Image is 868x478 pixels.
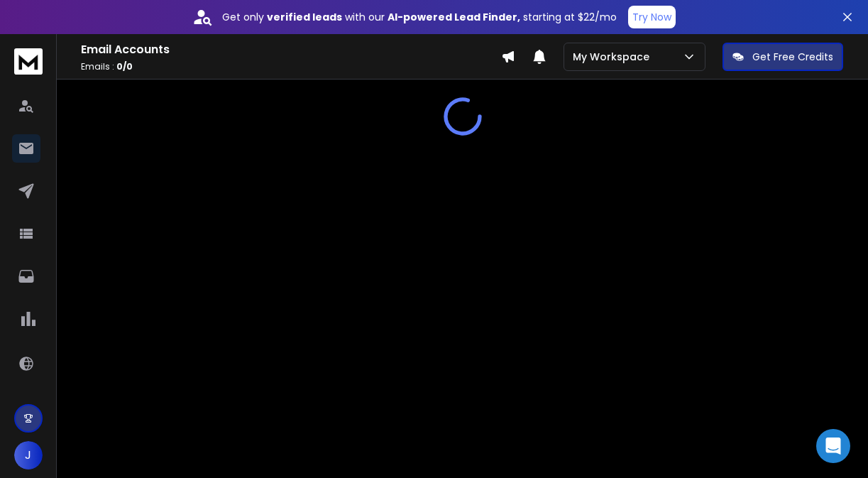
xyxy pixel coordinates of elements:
strong: verified leads [267,10,342,24]
p: My Workspace [573,50,655,64]
button: J [14,441,43,469]
img: logo [14,48,43,75]
p: Emails : [81,61,501,72]
p: Get only with our starting at $22/mo [222,10,617,24]
strong: AI-powered Lead Finder, [388,10,520,24]
h1: Email Accounts [81,41,501,58]
button: Try Now [628,6,676,28]
p: Get Free Credits [752,50,833,64]
span: 0 / 0 [116,60,133,72]
p: Try Now [632,10,671,24]
div: Open Intercom Messenger [816,429,850,463]
button: Get Free Credits [723,43,843,71]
